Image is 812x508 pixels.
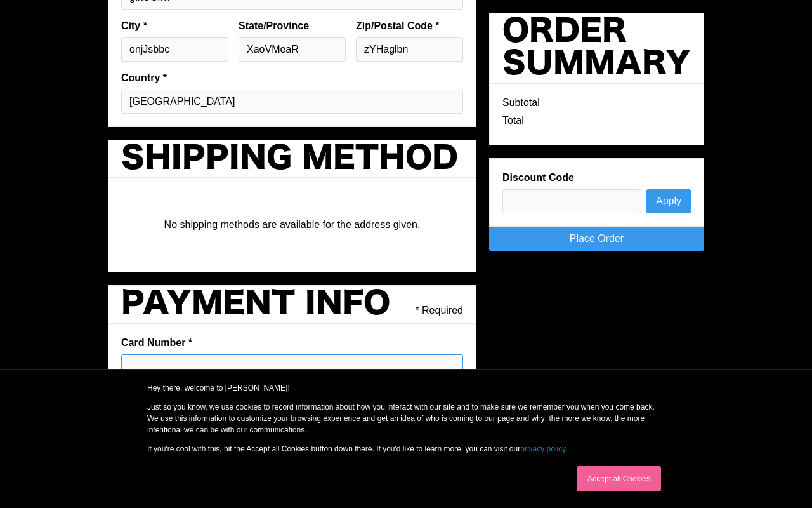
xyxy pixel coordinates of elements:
a: privacy policy [520,444,565,453]
label: Zip/Postal Code * [356,20,463,32]
div: No shipping methods are available for the address given. [119,218,466,231]
div: Total [502,114,524,127]
label: State/Province [239,20,346,32]
p: If you're cool with this, hit the Accept all Cookies button down there. If you'd like to learn mo... [147,443,665,455]
h2: Shipping Method [121,143,458,175]
h2: Order Summary [502,16,691,81]
p: Just so you know, we use cookies to record information about how you interact with our site and t... [147,401,665,436]
div: Subtotal [502,97,540,109]
p: Hey there, welcome to [PERSON_NAME]! [147,382,665,394]
a: Place Order [489,227,704,251]
label: Country * [121,72,463,84]
button: Apply Discount [646,189,691,213]
label: City * [121,20,228,32]
a: Accept all Cookies [577,466,661,491]
label: Card Number * [121,337,463,349]
label: Discount Code [502,171,691,184]
iframe: Secure card number input frame [129,360,455,371]
div: * Required [415,304,463,317]
h2: Payment Info [121,288,390,321]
